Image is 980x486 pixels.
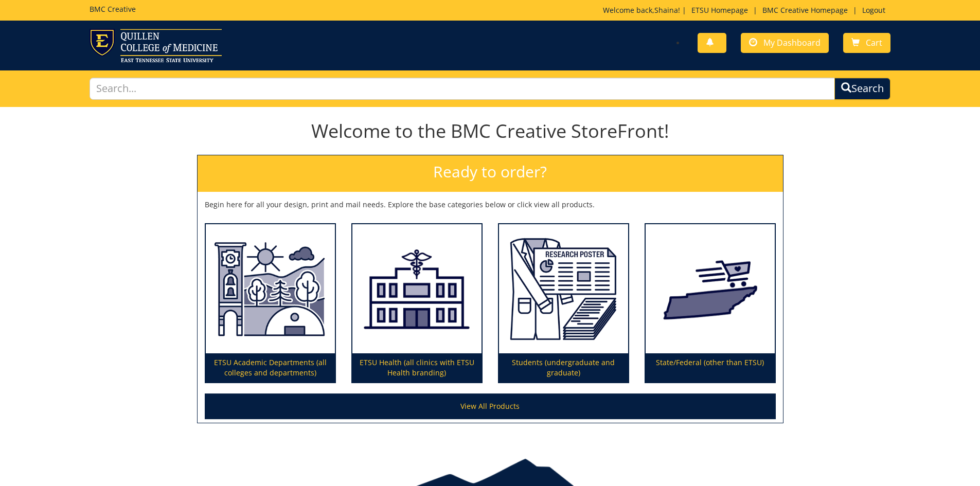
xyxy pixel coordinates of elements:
img: State/Federal (other than ETSU) [646,224,775,354]
p: Welcome back, ! | | | [603,5,890,15]
p: ETSU Health (all clinics with ETSU Health branding) [352,353,482,382]
a: Logout [857,5,890,15]
img: ETSU Academic Departments (all colleges and departments) [206,224,335,354]
button: Search [834,78,890,100]
p: Students (undergraduate and graduate) [499,353,628,382]
a: State/Federal (other than ETSU) [646,224,775,383]
a: ETSU Homepage [686,5,753,15]
h1: Welcome to the BMC Creative StoreFront! [197,121,783,141]
p: ETSU Academic Departments (all colleges and departments) [206,353,335,382]
a: BMC Creative Homepage [757,5,853,15]
h5: BMC Creative [90,5,136,13]
a: View All Products [205,393,776,419]
h2: Ready to order? [198,155,783,192]
input: Search... [90,78,835,100]
img: ETSU Health (all clinics with ETSU Health branding) [352,224,482,354]
img: Students (undergraduate and graduate) [499,224,628,354]
img: ETSU logo [90,29,222,62]
a: Cart [843,33,890,53]
a: Shaina [654,5,678,15]
a: Students (undergraduate and graduate) [499,224,628,383]
span: Cart [866,37,882,48]
a: ETSU Health (all clinics with ETSU Health branding) [352,224,482,383]
p: Begin here for all your design, print and mail needs. Explore the base categories below or click ... [205,200,776,210]
a: My Dashboard [741,33,829,53]
a: ETSU Academic Departments (all colleges and departments) [206,224,335,383]
span: My Dashboard [763,37,821,48]
p: State/Federal (other than ETSU) [646,353,775,382]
